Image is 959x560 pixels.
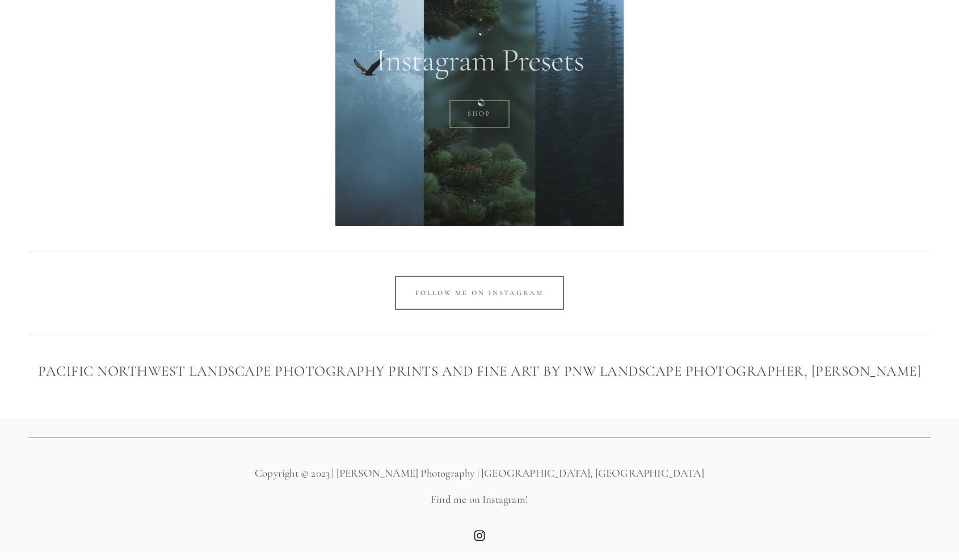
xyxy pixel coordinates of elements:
a: SHOP [449,100,510,128]
a: Follow Me on Instagram [395,276,563,310]
p: Find me on Instagram! [28,492,931,507]
p: Copyright © 2023 | [PERSON_NAME] Photography | [GEOGRAPHIC_DATA], [GEOGRAPHIC_DATA] [28,466,931,481]
a: Instagram [474,530,485,541]
h3: Pacific Northwest Landscape Photography Prints and Fine Art by PNW Landscape Photographer, [PERSO... [28,360,931,382]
